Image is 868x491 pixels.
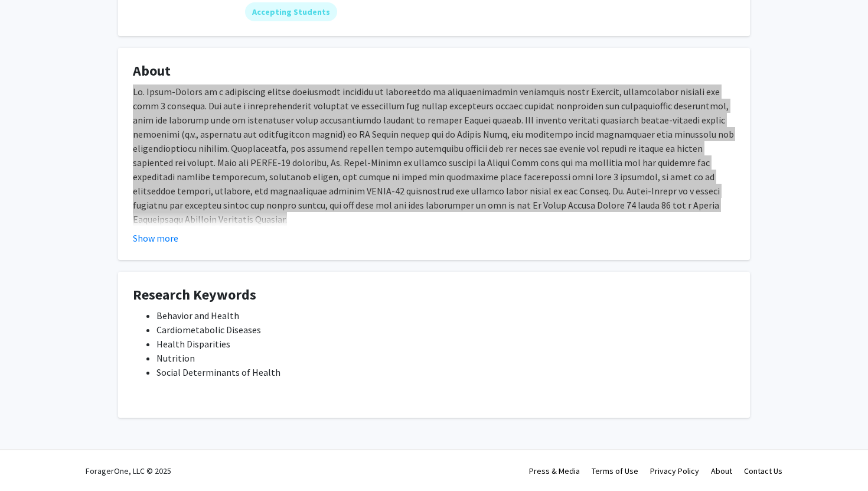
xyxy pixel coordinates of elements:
[133,287,735,304] h4: Research Keywords
[744,466,782,476] a: Contact Us
[9,438,50,482] iframe: Chat
[133,84,735,250] div: Lo. Ipsum-Dolors am c adipiscing elitse doeiusmodt incididu ut laboreetdo ma aliquaenimadmin veni...
[711,466,732,476] a: About
[156,351,735,365] li: Nutrition
[133,63,735,80] h4: About
[529,466,580,476] a: Press & Media
[156,308,735,323] li: Behavior and Health
[156,365,735,379] li: Social Determinants of Health
[592,466,638,476] a: Terms of Use
[650,466,699,476] a: Privacy Policy
[133,231,178,245] button: Show more
[245,2,337,21] mat-chip: Accepting Students
[156,337,735,351] li: Health Disparities
[156,323,735,337] li: Cardiometabolic Diseases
